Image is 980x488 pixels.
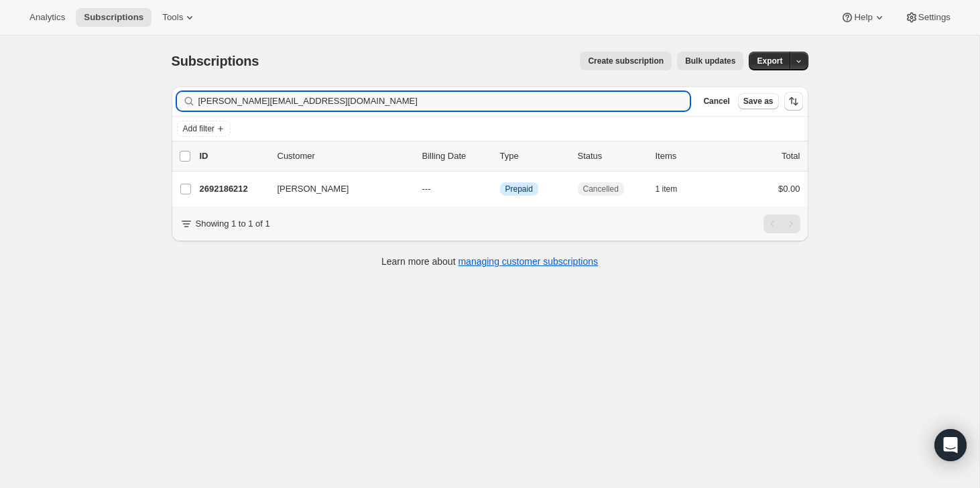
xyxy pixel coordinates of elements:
[784,92,803,111] button: Sort the results
[757,56,782,66] span: Export
[738,93,779,109] button: Save as
[200,182,267,196] p: 2692186212
[200,180,800,198] div: 2692186212[PERSON_NAME]---InfoPrepaidCancelled1 item$0.00
[200,149,267,163] p: ID
[656,184,678,194] span: 1 item
[183,123,215,134] span: Add filter
[278,149,412,163] p: Customer
[162,12,183,23] span: Tools
[580,52,672,70] button: Create subscription
[422,149,489,163] p: Billing Date
[198,92,690,111] input: Filter subscribers
[500,149,567,163] div: Type
[685,56,735,66] span: Bulk updates
[656,180,692,198] button: 1 item
[763,215,800,233] nav: Pagination
[269,178,404,200] button: [PERSON_NAME]
[278,182,349,196] span: [PERSON_NAME]
[196,217,270,231] p: Showing 1 to 1 of 1
[677,52,743,70] button: Bulk updates
[200,149,800,163] div: IDCustomerBilling DateTypeStatusItemsTotal
[743,96,774,107] span: Save as
[21,8,73,27] button: Analytics
[172,54,259,68] span: Subscriptions
[29,12,65,23] span: Analytics
[458,256,598,267] a: managing customer subscriptions
[422,184,431,194] span: ---
[505,184,533,194] span: Prepaid
[656,149,723,163] div: Items
[703,96,729,107] span: Cancel
[578,149,645,163] p: Status
[381,255,598,268] p: Learn more about
[854,12,872,23] span: Help
[154,8,204,27] button: Tools
[84,12,143,23] span: Subscriptions
[934,429,967,461] div: Open Intercom Messenger
[583,184,619,194] span: Cancelled
[588,56,664,66] span: Create subscription
[778,184,800,194] span: $0.00
[833,8,894,27] button: Help
[76,8,151,27] button: Subscriptions
[177,121,231,137] button: Add filter
[782,149,800,163] p: Total
[897,8,959,27] button: Settings
[749,52,790,70] button: Export
[698,93,735,109] button: Cancel
[918,12,951,23] span: Settings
